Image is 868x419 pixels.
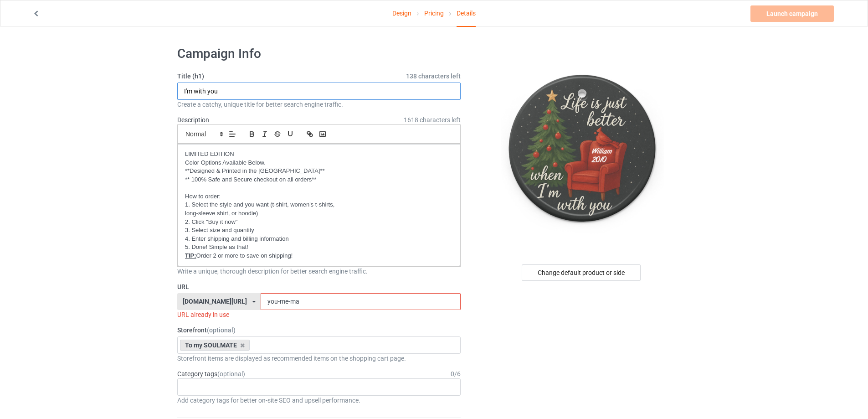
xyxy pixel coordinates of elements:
[180,340,250,351] div: To my SOULMATE
[217,370,245,378] span: (optional)
[177,72,461,81] label: Title (h1)
[183,298,247,305] div: [DOMAIN_NAME][URL]
[185,150,453,159] p: LIMITED EDITION
[177,282,461,291] label: URL
[177,116,209,124] label: Description
[185,176,453,184] p: ** 100% Safe and Secure checkout on all orders**
[522,264,641,281] div: Change default product or side
[185,192,453,201] p: How to order:
[177,354,461,363] div: Storefront items are displayed as recommended items on the shopping cart page.
[185,201,453,209] p: 1. Select the style and you want (t-shirt, women's t-shirts,
[424,0,444,26] a: Pricing
[185,252,453,260] p: Order 2 or more to save on shipping!
[185,235,453,243] p: 4. Enter shipping and billing information
[177,396,461,405] div: Add category tags for better on-site SEO and upsell performance.
[406,72,461,81] span: 138 characters left
[207,326,236,334] span: (optional)
[185,167,453,176] p: **Designed & Printed in the [GEOGRAPHIC_DATA]**
[177,46,461,62] h1: Campaign Info
[177,100,461,109] div: Create a catchy, unique title for better search engine traffic.
[177,310,461,319] div: URL already in use
[177,267,461,276] div: Write a unique, thorough description for better search engine traffic.
[177,326,461,335] label: Storefront
[185,226,453,235] p: 3. Select size and quantity
[457,0,476,27] div: Details
[185,209,453,218] p: long-sleeve shirt, or hoodie)
[392,0,411,26] a: Design
[451,369,461,378] div: 0 / 6
[177,369,245,378] label: Category tags
[404,115,461,124] span: 1618 characters left
[185,218,453,227] p: 2. Click "Buy it now"
[185,243,453,252] p: 5. Done! Simple as that!
[185,252,196,259] u: TIP:
[185,159,453,167] p: Color Options Available Below.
